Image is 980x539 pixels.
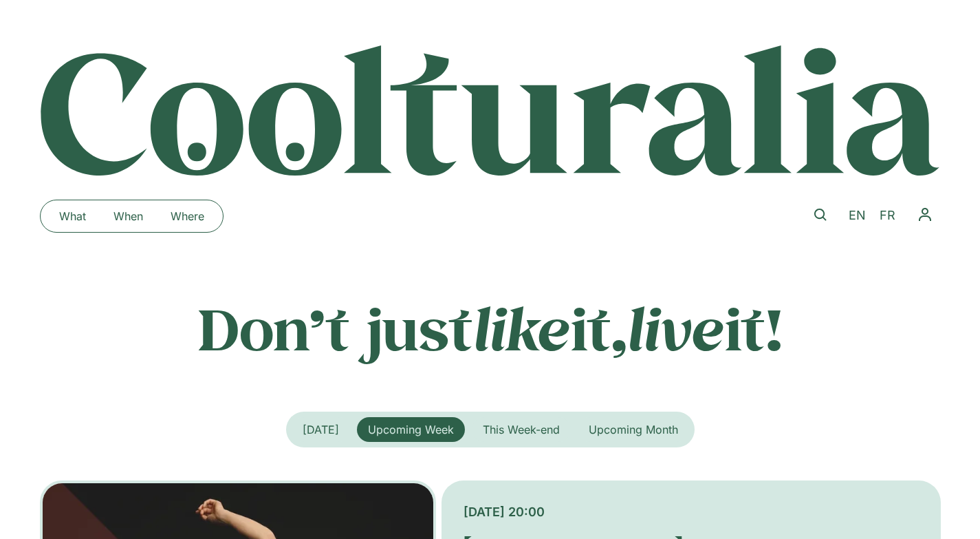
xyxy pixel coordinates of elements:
button: Menu Toggle [909,199,941,231]
a: EN [842,206,873,226]
em: live [627,290,725,366]
a: When [100,205,157,227]
span: Upcoming Week [368,423,454,436]
span: FR [880,208,895,222]
a: FR [873,206,902,226]
span: [DATE] [303,423,339,436]
p: Don’t just it, it! [40,294,941,363]
span: EN [849,208,866,222]
nav: Menu [45,205,218,227]
div: [DATE] 20:00 [464,503,918,521]
nav: Menu [909,199,941,231]
a: Where [157,205,218,227]
a: What [45,205,100,227]
em: like [473,290,571,366]
span: This Week-end [483,423,560,436]
span: Upcoming Month [589,423,678,436]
